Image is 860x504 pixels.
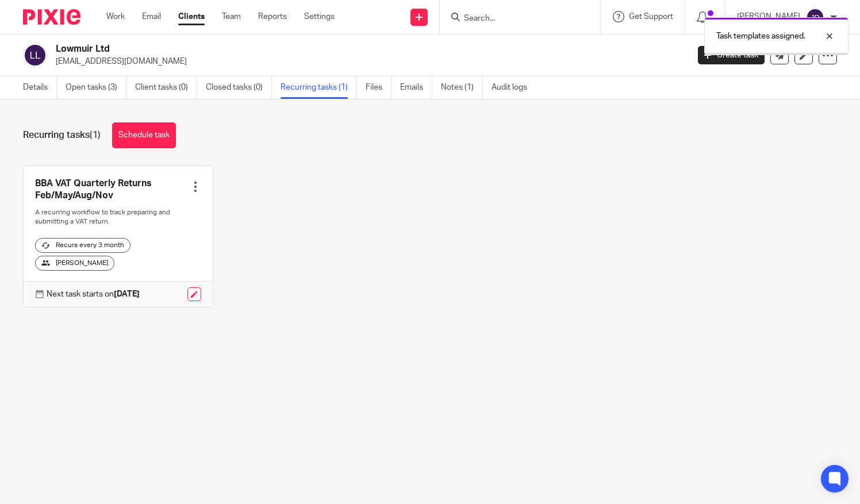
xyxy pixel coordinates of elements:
[258,11,287,22] a: Reports
[56,43,556,55] h2: Lowmuir Ltd
[400,76,432,99] a: Emails
[112,122,176,148] a: Schedule task
[23,76,57,99] a: Details
[441,76,483,99] a: Notes (1)
[23,9,80,25] img: Pixie
[56,56,681,67] p: [EMAIL_ADDRESS][DOMAIN_NAME]
[304,11,335,22] a: Settings
[47,288,140,300] p: Next task starts on
[492,76,536,99] a: Audit logs
[90,130,101,140] span: (1)
[716,30,805,42] p: Task templates assigned.
[35,238,130,253] div: Recurs every 3 month
[114,290,140,298] strong: [DATE]
[222,11,241,22] a: Team
[206,76,272,99] a: Closed tasks (0)
[66,76,126,99] a: Open tasks (3)
[281,76,357,99] a: Recurring tasks (1)
[23,43,47,67] img: svg%3E
[135,76,197,99] a: Client tasks (0)
[178,11,205,22] a: Clients
[142,11,161,22] a: Email
[35,256,114,271] div: [PERSON_NAME]
[106,11,125,22] a: Work
[698,46,765,64] a: Create task
[366,76,391,99] a: Files
[23,129,101,141] h1: Recurring tasks
[806,8,824,26] img: svg%3E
